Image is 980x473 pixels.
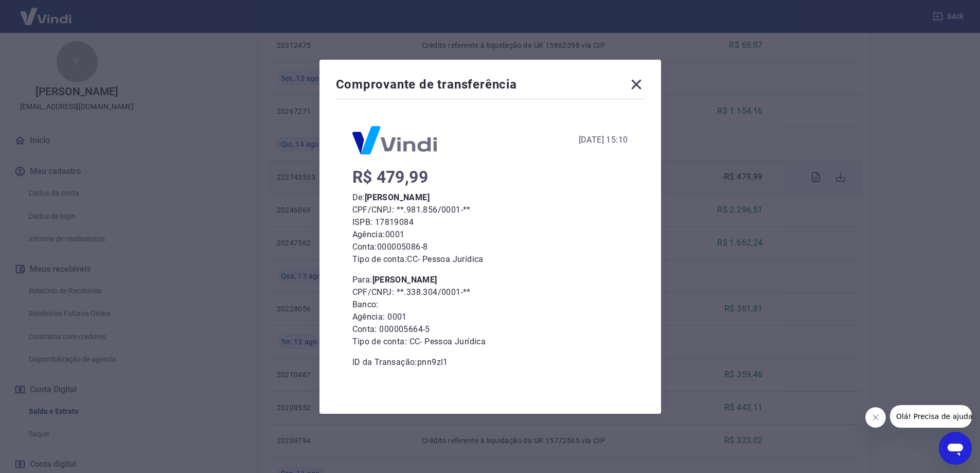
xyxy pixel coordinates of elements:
[365,192,430,202] b: [PERSON_NAME]
[352,167,429,187] span: R$ 479,99
[352,204,628,216] p: CPF/CNPJ: **.981.856/0001-**
[352,274,628,286] p: Para:
[579,134,628,146] div: [DATE] 15:10
[865,407,886,428] iframe: Fechar mensagem
[352,126,437,154] img: Logo
[6,7,86,15] span: Olá! Precisa de ajuda?
[352,356,628,369] p: ID da Transação: pnn9zl1
[352,253,628,266] p: Tipo de conta: CC - Pessoa Jurídica
[352,286,628,299] p: CPF/CNPJ: **.338.304/0001-**
[890,405,972,428] iframe: Mensagem da empresa
[352,336,628,348] p: Tipo de conta: CC - Pessoa Jurídica
[352,311,628,323] p: Agência: 0001
[372,275,437,285] b: [PERSON_NAME]
[352,241,628,253] p: Conta: 000005086-8
[939,432,972,465] iframe: Botão para abrir a janela de mensagens
[336,76,645,97] div: Comprovante de transferência
[352,229,628,241] p: Agência: 0001
[352,216,628,229] p: ISPB: 17819084
[352,299,628,311] p: Banco:
[352,323,628,336] p: Conta: 000005664-5
[352,191,628,204] p: De:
